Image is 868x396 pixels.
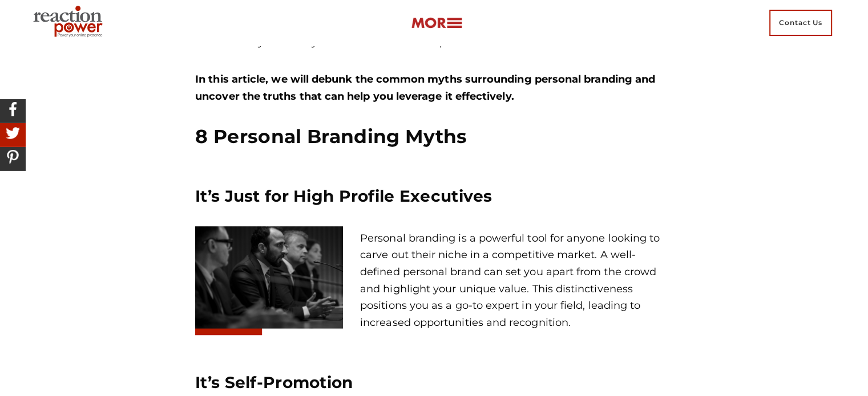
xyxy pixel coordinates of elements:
[360,230,673,332] p: Personal branding is a powerful tool for anyone looking to carve out their niche in a competitive...
[3,99,23,119] img: Share On Facebook
[3,147,23,167] img: Share On Pinterest
[29,2,111,43] img: Executive Branding | Personal Branding Agency
[411,17,462,30] img: more-btn.png
[3,123,23,143] img: Share On Twitter
[195,73,655,103] b: In this article, we will debunk the common myths surrounding personal branding and uncover the tr...
[195,372,673,393] h3: It’s Self-Promotion
[769,10,832,36] span: Contact Us
[195,226,343,334] img: personal branding myth 1 section image
[195,125,673,148] h2: 8 Personal Branding Myths
[195,186,673,207] h3: It’s Just for High Profile Executives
